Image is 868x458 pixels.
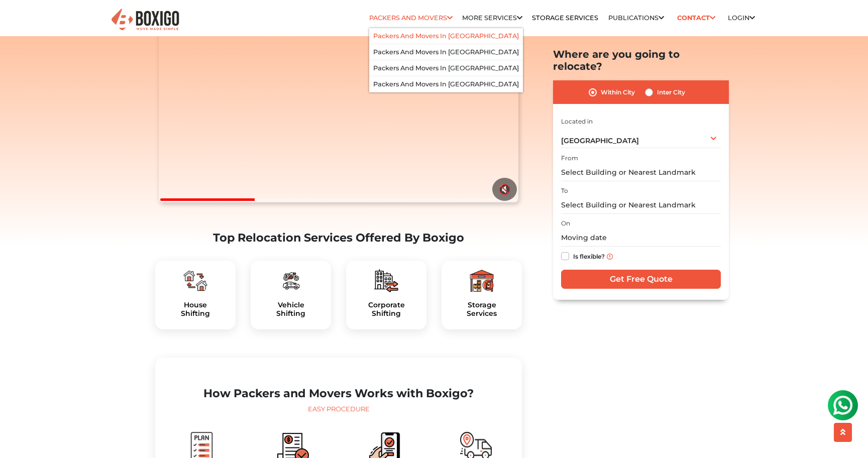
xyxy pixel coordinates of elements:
button: scroll up [834,423,852,442]
img: info [607,254,613,260]
a: Publications [608,14,664,22]
label: Located in [561,117,593,126]
a: Login [728,14,755,22]
input: Moving date [561,230,721,247]
label: From [561,154,578,163]
h5: House Shifting [163,301,228,318]
img: whatsapp-icon.svg [10,10,30,30]
video: Your browser does not support the video tag. [159,23,518,202]
input: Get Free Quote [561,270,721,289]
a: StorageServices [450,301,514,318]
a: Packers and Movers in [GEOGRAPHIC_DATA] [373,64,519,72]
a: VehicleShifting [259,301,323,318]
h5: Corporate Shifting [354,301,418,318]
h2: Top Relocation Services Offered By Boxigo [155,231,522,245]
a: Packers and Movers in [GEOGRAPHIC_DATA] [373,80,519,88]
input: Select Building or Nearest Landmark [561,196,721,214]
label: On [561,219,570,228]
a: CorporateShifting [354,301,418,318]
img: boxigo_packers_and_movers_plan [183,269,207,293]
a: HouseShifting [163,301,228,318]
div: Easy Procedure [163,404,514,414]
h5: Storage Services [450,301,514,318]
label: Inter City [657,86,685,98]
img: boxigo_packers_and_movers_plan [374,269,398,293]
img: boxigo_packers_and_movers_plan [470,269,494,293]
a: Contact [674,10,718,26]
h2: How Packers and Movers Works with Boxigo? [163,387,514,400]
a: Packers and Movers in [GEOGRAPHIC_DATA] [373,32,519,40]
a: Storage Services [532,14,598,22]
label: To [561,186,568,195]
h5: Vehicle Shifting [259,301,323,318]
h2: Where are you going to relocate? [553,48,729,72]
label: Within City [601,86,635,98]
a: Packers and Movers in [GEOGRAPHIC_DATA] [373,48,519,56]
a: Packers and Movers [369,14,453,22]
label: Is flexible? [573,251,605,261]
span: [GEOGRAPHIC_DATA] [561,136,639,145]
img: Boxigo [110,8,180,32]
a: More services [462,14,522,22]
input: Select Building or Nearest Landmark [561,164,721,181]
img: boxigo_packers_and_movers_plan [279,269,303,293]
button: 🔇 [492,178,517,201]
